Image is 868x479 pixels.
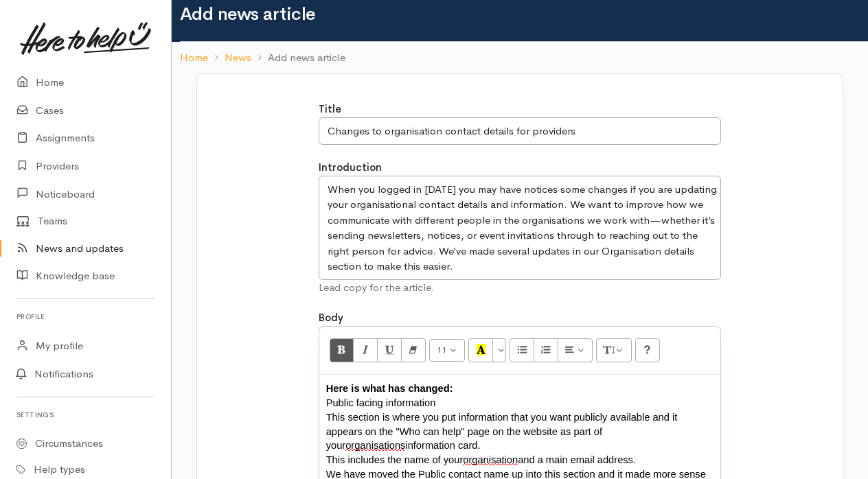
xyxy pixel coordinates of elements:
[180,5,868,25] h1: Add news article
[468,338,493,362] button: Recent Color
[596,338,632,362] button: Line Height
[492,338,506,362] button: More Color
[319,280,722,296] div: Lead copy for the article.
[437,344,446,355] span: 11
[251,50,345,66] li: Add news article
[345,440,405,452] span: organisations
[319,160,382,176] label: Introduction
[405,440,480,451] span: information card.
[326,454,464,465] span: This includes the name of your
[635,338,660,362] button: Help
[16,307,155,326] h6: Profile
[377,338,402,362] button: Underline (CTRL+U)
[463,454,518,466] span: organisation
[326,397,436,408] span: Public facing information
[429,339,466,362] button: Font Size
[326,412,678,451] span: This section is where you put information that you want publicly available and it appears on the ...
[558,338,593,362] button: Paragraph
[518,454,636,465] span: and a main email address.
[319,310,343,326] label: Body
[225,50,251,66] a: News
[326,383,453,394] span: Here is what has changed:
[319,102,341,117] label: Title
[534,338,558,362] button: Ordered list (CTRL+SHIFT+NUM8)
[330,338,354,362] button: Bold (CTRL+B)
[401,338,426,362] button: Remove Font Style (CTRL+\)
[172,42,868,74] nav: breadcrumb
[353,338,378,362] button: Italic (CTRL+I)
[180,50,208,66] a: Home
[510,338,534,362] button: Unordered list (CTRL+SHIFT+NUM7)
[16,406,155,424] h6: Settings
